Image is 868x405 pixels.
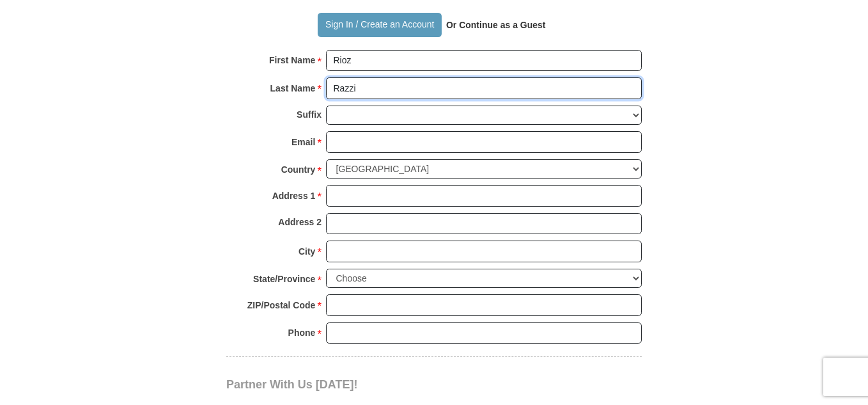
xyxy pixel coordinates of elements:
strong: Address 1 [272,187,316,205]
strong: Country [281,161,316,179]
strong: Address 2 [278,213,322,231]
strong: ZIP/Postal Code [247,296,316,314]
span: Partner With Us [DATE]! [226,378,358,391]
strong: Phone [288,324,316,342]
strong: Last Name [270,79,316,97]
strong: Or Continue as a Guest [446,20,546,30]
strong: City [298,242,315,260]
strong: First Name [269,51,315,69]
strong: State/Province [253,270,315,288]
strong: Suffix [297,106,322,123]
button: Sign In / Create an Account [318,13,441,37]
strong: Email [291,133,315,151]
